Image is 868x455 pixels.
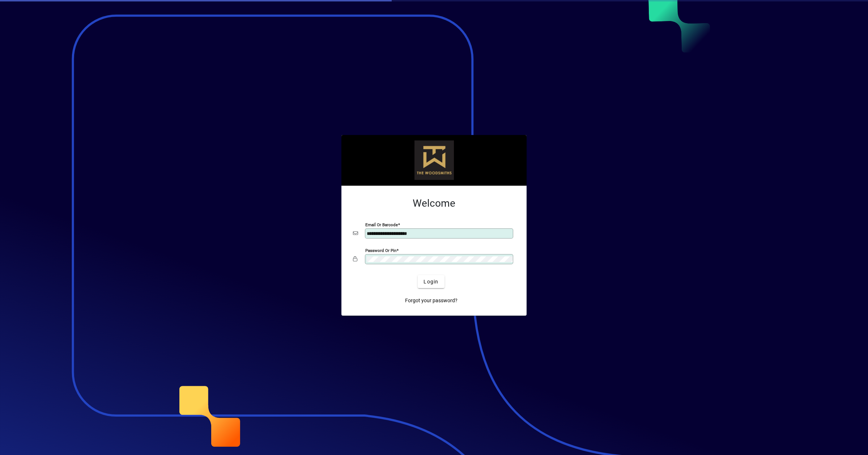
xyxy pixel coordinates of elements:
[418,275,444,288] button: Login
[353,197,515,210] h2: Welcome
[365,248,396,253] mat-label: Password or Pin
[424,278,438,286] span: Login
[365,222,398,227] mat-label: Email or Barcode
[402,294,460,307] a: Forgot your password?
[405,297,458,304] span: Forgot your password?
